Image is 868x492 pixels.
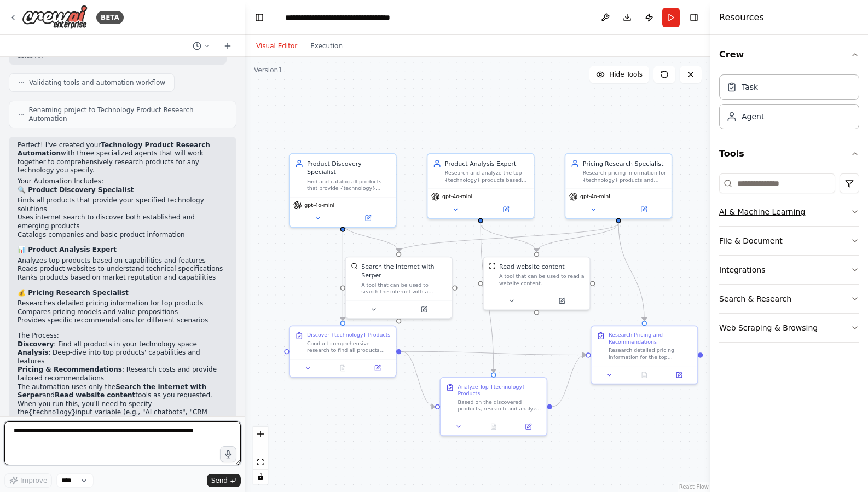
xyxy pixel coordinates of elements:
[18,308,228,317] li: Compares pricing models and value propositions
[565,153,673,219] div: Pricing Research SpecialistResearch pricing information for {technology} products and provide rec...
[475,421,512,432] button: No output available
[499,263,565,271] div: Read website content
[686,10,702,25] button: Hide right sidebar
[489,263,496,270] img: ScrapeWebsiteTool
[289,326,397,378] div: Discover {technology} ProductsConduct comprehensive research to find all products that provide {t...
[18,141,228,175] p: Perfect! I've created your with three specialized agents that will work together to comprehensive...
[719,227,859,255] button: File & Document
[719,70,859,138] div: Crew
[207,474,241,487] button: Send
[325,363,361,373] button: No output available
[18,186,134,194] strong: 🔍 Product Discovery Specialist
[253,470,268,484] button: toggle interactivity
[361,281,447,295] div: A tool that can be used to search the internet with a search_query. Supports different search typ...
[499,273,585,287] div: A tool that can be used to read a website content.
[18,349,228,366] li: : Deep-dive into top products' capabilities and features
[304,39,349,53] button: Execution
[742,111,764,122] div: Agent
[4,473,52,488] button: Improve
[220,446,236,462] button: Click to speak your automation idea
[361,263,447,280] div: Search the internet with Serper
[253,427,268,441] button: zoom in
[96,11,124,24] div: BETA
[363,363,392,373] button: Open in side panel
[719,11,764,24] h4: Resources
[18,246,117,253] strong: 📊 Product Analysis Expert
[719,138,859,169] button: Tools
[338,223,403,252] g: Edge from 76498360-0f42-4afc-bb69-56d915ebbefd to fa4fd685-5bf7-45dc-a31b-3e6cf6498588
[580,193,610,200] span: gpt-4o-mini
[18,231,228,240] li: Catalogs companies and basic product information
[442,193,472,200] span: gpt-4o-mini
[307,332,390,339] div: Discover {technology} Products
[552,351,586,411] g: Edge from 576ce569-f6a9-4061-b588-bf440d3c150e to c9c37dd4-9fe9-44fb-af2e-4c0c6dbcb74b
[483,257,591,310] div: ScrapeWebsiteToolRead website contentA tool that can be used to read a website content.
[537,296,586,306] button: Open in side panel
[401,347,435,410] g: Edge from 24411b64-2345-48fb-a36a-a8c660aec690 to 576ce569-f6a9-4061-b588-bf440d3c150e
[609,70,643,79] span: Hide Tools
[18,196,228,213] li: Finds all products that provide your specified technology solutions
[719,39,859,70] button: Crew
[18,366,228,383] li: : Research costs and provide tailored recommendations
[307,159,391,176] div: Product Discovery Specialist
[18,316,228,325] li: Provides specific recommendations for different scenarios
[289,153,397,228] div: Product Discovery SpecialistFind and catalog all products that provide {technology} solutions, in...
[253,455,268,470] button: fit view
[18,274,228,282] li: Ranks products based on market reputation and capabilities
[344,213,392,223] button: Open in side panel
[254,66,282,74] div: Version 1
[445,170,529,183] div: Research and analyze the top {technology} products based on their capabilities, features, and mar...
[18,366,122,373] strong: Pricing & Recommendations
[583,170,667,183] div: Research pricing information for {technology} products and provide recommendations based on value...
[18,383,228,426] p: The automation uses only the and tools as you requested. When you run this, you'll need to specif...
[285,12,408,23] nav: breadcrumb
[252,10,267,25] button: Hide left sidebar
[476,223,497,372] g: Edge from c9139184-4761-4cb3-85fa-23c5aea15aab to 576ce569-f6a9-4061-b588-bf440d3c150e
[18,265,228,274] li: Reads product websites to understand technical specifications
[591,326,698,385] div: Research Pricing and RecommendationsResearch detailed pricing information for the top {technology...
[427,153,535,219] div: Product Analysis ExpertResearch and analyze the top {technology} products based on their capabili...
[18,213,228,230] li: Uses internet search to discover both established and emerging products
[18,332,228,340] h2: The Process:
[719,198,859,226] button: AI & Machine Learning
[482,204,530,215] button: Open in side panel
[679,484,709,490] a: React Flow attribution
[476,223,541,252] g: Edge from c9139184-4761-4cb3-85fa-23c5aea15aab to 782e6f40-dc13-4683-bec7-b417c3cacc79
[719,314,859,342] button: Web Scraping & Browsing
[400,304,448,315] button: Open in side panel
[219,39,236,53] button: Start a new chat
[22,5,88,30] img: Logo
[401,347,586,359] g: Edge from 24411b64-2345-48fb-a36a-a8c660aec690 to c9c37dd4-9fe9-44fb-af2e-4c0c6dbcb74b
[55,391,135,399] strong: Read website content
[253,427,268,484] div: React Flow controls
[29,106,227,123] span: Renaming project to Technology Product Research Automation
[18,177,228,186] h2: Your Automation Includes:
[18,340,228,349] li: : Find all products in your technology space
[609,347,692,361] div: Research detailed pricing information for the top {technology} products identified in the analysi...
[28,409,76,416] code: {technology}
[211,476,228,485] span: Send
[20,476,47,485] span: Improve
[742,82,758,92] div: Task
[18,289,129,297] strong: 💰 Pricing Research Specialist
[345,257,453,319] div: SerperDevToolSearch the internet with SerperA tool that can be used to search the internet with a...
[18,349,48,356] strong: Analysis
[589,66,649,83] button: Hide Tools
[445,159,529,168] div: Product Analysis Expert
[614,223,649,321] g: Edge from e3711d4c-965f-4786-ad4e-b6df46921e76 to c9c37dd4-9fe9-44fb-af2e-4c0c6dbcb74b
[719,169,859,351] div: Tools
[395,223,623,252] g: Edge from e3711d4c-965f-4786-ad4e-b6df46921e76 to fa4fd685-5bf7-45dc-a31b-3e6cf6498588
[458,398,541,412] div: Based on the discovered products, research and analyze the top {technology} solutions by visiting...
[513,421,543,432] button: Open in side panel
[18,141,210,158] strong: Technology Product Research Automation
[304,202,334,209] span: gpt-4o-mini
[626,370,663,380] button: No output available
[338,223,347,321] g: Edge from 76498360-0f42-4afc-bb69-56d915ebbefd to 24411b64-2345-48fb-a36a-a8c660aec690
[533,223,623,252] g: Edge from e3711d4c-965f-4786-ad4e-b6df46921e76 to 782e6f40-dc13-4683-bec7-b417c3cacc79
[458,383,541,397] div: Analyze Top {technology} Products
[29,78,165,87] span: Validating tools and automation workflow
[620,204,668,215] button: Open in side panel
[351,263,358,270] img: SerperDevTool
[253,441,268,455] button: zoom out
[250,39,304,53] button: Visual Editor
